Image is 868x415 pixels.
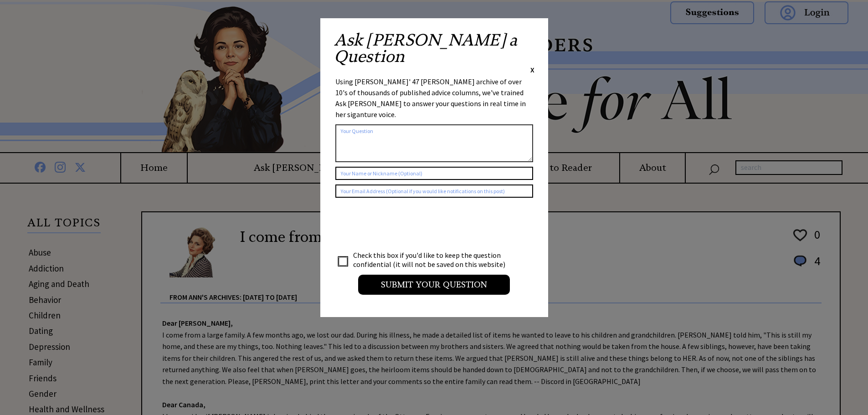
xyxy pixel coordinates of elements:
[353,250,514,269] td: Check this box if you'd like to keep the question confidential (it will not be saved on this webs...
[335,207,474,242] iframe: reCAPTCHA
[335,76,533,120] div: Using [PERSON_NAME]' 47 [PERSON_NAME] archive of over 10's of thousands of published advice colum...
[335,184,533,198] input: Your Email Address (Optional if you would like notifications on this post)
[530,65,534,74] span: X
[335,167,533,180] input: Your Name or Nickname (Optional)
[334,32,534,65] h2: Ask [PERSON_NAME] a Question
[358,275,510,295] input: Submit your Question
